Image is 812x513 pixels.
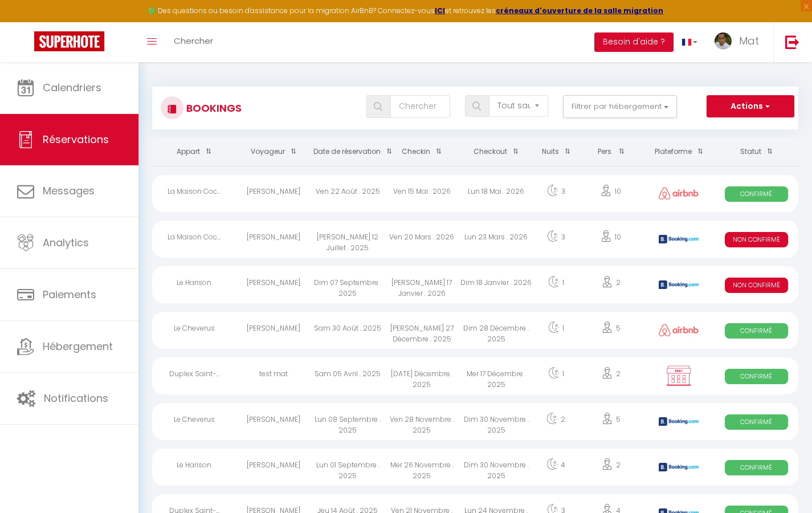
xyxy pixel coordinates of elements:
[707,95,794,118] button: Actions
[715,138,798,166] th: Sort by status
[578,138,643,166] th: Sort by people
[706,22,773,62] a: ... Mat
[9,5,43,39] button: Ouvrir le widget de chat LiveChat
[739,34,759,48] span: Mat
[183,95,242,121] h3: Bookings
[43,287,96,302] span: Paiements
[496,6,663,15] a: créneaux d'ouverture de la salle migration
[533,138,578,166] th: Sort by nights
[563,95,677,118] button: Filtrer par hébergement
[43,132,109,146] span: Réservations
[236,138,310,166] th: Sort by guest
[43,80,101,95] span: Calendriers
[43,235,89,250] span: Analytics
[785,35,799,49] img: logout
[174,35,213,47] span: Chercher
[43,339,113,353] span: Hébergement
[459,138,533,166] th: Sort by checkout
[44,391,108,405] span: Notifications
[34,31,104,51] img: Super Booking
[385,138,459,166] th: Sort by checkin
[643,138,715,166] th: Sort by channel
[165,22,222,62] a: Chercher
[43,184,95,198] span: Messages
[715,32,732,50] img: ...
[152,138,236,166] th: Sort by rentals
[435,6,445,15] a: ICI
[390,95,450,118] input: Chercher
[311,138,385,166] th: Sort by booking date
[594,32,674,52] button: Besoin d'aide ?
